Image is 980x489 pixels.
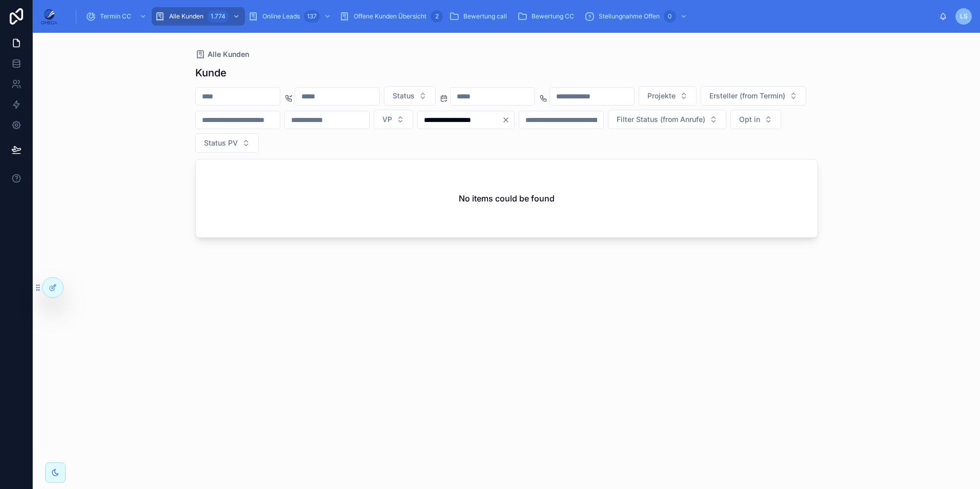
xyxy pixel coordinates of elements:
[502,116,514,124] button: Clear
[66,5,939,28] div: scrollable content
[701,86,806,106] button: Select Button
[83,7,152,26] a: Termin CC
[709,91,785,101] span: Ersteller (from Termin)
[169,12,203,21] span: Alle Kunden
[152,7,245,26] a: Alle Kunden1.774
[195,66,227,80] h1: Kunde
[739,114,760,125] span: Opt in
[581,7,692,26] a: Stellungnahme Offen0
[459,192,555,205] h2: No items could be found
[262,12,300,21] span: Online Leads
[195,49,249,59] a: Alle Kunden
[100,12,131,21] span: Termin CC
[382,114,392,125] span: VP
[374,110,413,129] button: Select Button
[304,10,320,23] div: 137
[393,91,415,101] span: Status
[446,7,514,26] a: Bewertung call
[617,114,705,125] span: Filter Status (from Anrufe)
[195,133,259,153] button: Select Button
[336,7,446,26] a: Offene Kunden Übersicht2
[208,10,229,23] div: 1.774
[41,8,57,25] img: App logo
[608,110,726,129] button: Select Button
[730,110,781,129] button: Select Button
[245,7,336,26] a: Online Leads137
[664,10,676,23] div: 0
[431,10,443,23] div: 2
[354,12,426,21] span: Offene Kunden Übersicht
[599,12,660,21] span: Stellungnahme Offen
[204,138,238,148] span: Status PV
[960,12,968,21] span: LS
[532,12,574,21] span: Bewertung CC
[514,7,581,26] a: Bewertung CC
[384,86,436,106] button: Select Button
[647,91,676,101] span: Projekte
[463,12,507,21] span: Bewertung call
[639,86,697,106] button: Select Button
[208,49,249,59] span: Alle Kunden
